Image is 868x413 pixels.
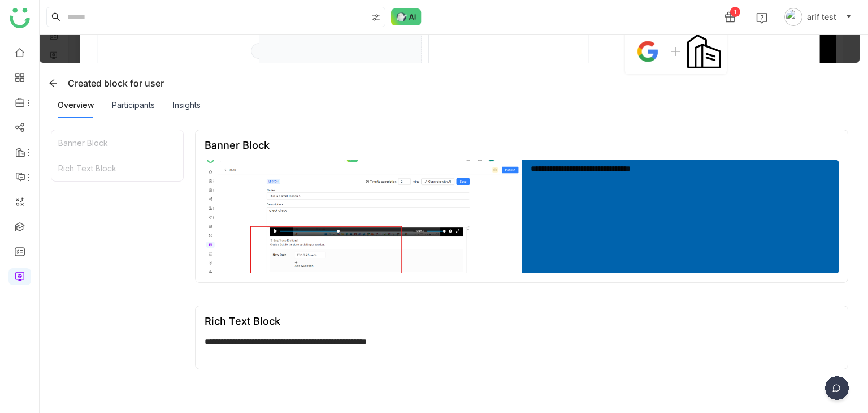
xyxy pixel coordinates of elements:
img: avatar [784,8,802,26]
div: 1 [730,7,740,17]
div: Overview [58,99,94,111]
img: ask-buddy-normal.svg [391,8,422,25]
div: Banner Block [51,130,183,156]
img: search-type.svg [371,13,380,22]
div: Banner Block [205,139,270,151]
img: 68b6c08148c02634abf14926 [205,160,522,273]
img: logo [10,8,30,28]
button: arif test [782,8,854,26]
div: Participants [112,99,155,111]
div: Rich Text Block [51,156,183,181]
div: Rich Text Block [205,315,280,327]
img: dsr-chat-floating.svg [823,376,851,405]
span: arif test [807,11,836,23]
div: Insights [173,99,201,111]
img: help.svg [756,12,767,24]
div: Created block for user [44,74,164,92]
